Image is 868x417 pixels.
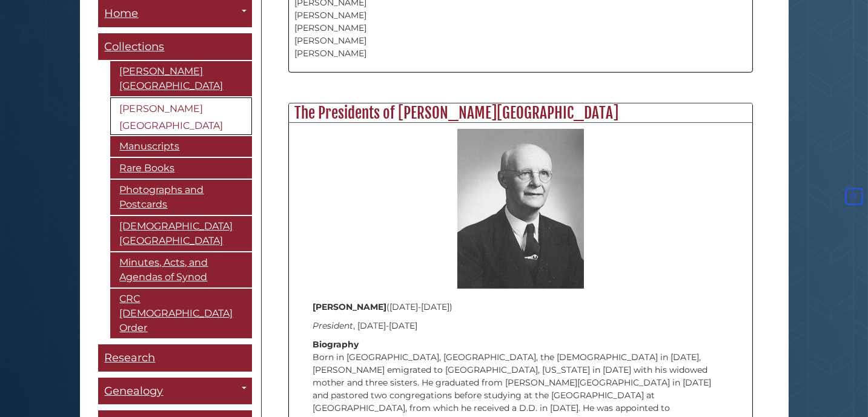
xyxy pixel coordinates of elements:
a: Photographs and Postcards [110,180,252,215]
a: CRC [DEMOGRAPHIC_DATA] Order [110,289,252,338]
a: Back to Top [843,191,865,202]
strong: Biography [313,339,359,350]
span: Collections [105,40,165,53]
span: Research [105,351,156,364]
a: [PERSON_NAME][GEOGRAPHIC_DATA] [110,97,252,135]
span: Home [105,7,139,20]
strong: [PERSON_NAME] [313,301,387,312]
em: President [313,320,354,331]
a: Rare Books [110,158,252,179]
a: Collections [98,33,252,61]
h2: The Presidents of [PERSON_NAME][GEOGRAPHIC_DATA] [289,103,752,123]
a: Genealogy [98,378,252,405]
a: [PERSON_NAME][GEOGRAPHIC_DATA] [110,61,252,96]
a: Manuscripts [110,136,252,157]
span: Genealogy [105,384,164,398]
p: , [DATE]-[DATE] [313,320,729,332]
p: ([DATE]-[DATE]) [313,301,729,314]
a: Minutes, Acts, and Agendas of Synod [110,252,252,287]
a: Research [98,344,252,372]
a: [DEMOGRAPHIC_DATA][GEOGRAPHIC_DATA] [110,216,252,251]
